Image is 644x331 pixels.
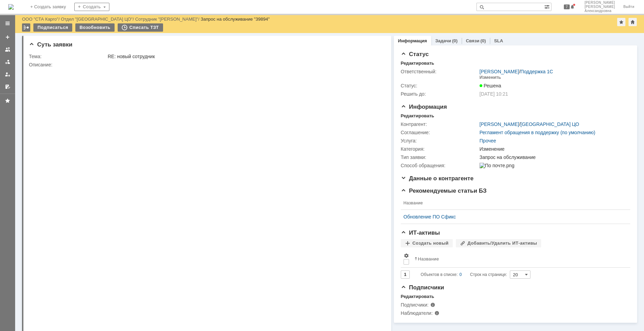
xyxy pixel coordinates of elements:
[401,91,478,97] div: Решить до:
[617,18,625,26] div: Добавить в избранное
[480,121,519,127] a: [PERSON_NAME]
[401,130,478,135] div: Соглашение:
[480,146,627,152] div: Изменение
[404,214,622,220] a: Обновление ПО Сфикс
[401,154,478,160] div: Тип заявки:
[421,272,458,277] span: Объектов в списке:
[564,4,570,9] span: 7
[480,83,501,88] span: Решена
[401,175,474,182] span: Данные о контрагенте
[480,38,486,43] div: (0)
[2,56,13,67] a: Заявки в моей ответственности
[29,41,72,48] span: Суть заявки
[401,104,447,110] span: Информация
[401,284,444,291] span: Подписчики
[401,113,434,119] div: Редактировать
[29,62,382,67] div: Описание:
[480,69,553,74] div: /
[584,5,615,9] span: [PERSON_NAME]
[22,23,30,32] div: Работа с массовостью
[22,17,58,22] a: ООО "СТА Карго"
[460,270,462,279] div: 0
[480,154,627,160] div: Запрос на обслуживание
[135,17,201,22] div: /
[480,75,501,80] div: Изменить
[494,38,503,43] a: SLA
[452,38,458,43] div: (0)
[108,54,380,59] div: RE: новый сотрудник
[544,3,551,10] span: Расширенный поиск
[401,138,478,143] div: Услуга:
[398,38,427,43] a: Информация
[480,91,508,97] span: [DATE] 10:21
[401,61,434,66] div: Редактировать
[135,17,198,22] a: Сотрудник "[PERSON_NAME]"
[8,4,14,10] img: logo
[401,163,478,168] div: Способ обращения:
[629,18,637,26] div: Сделать домашней страницей
[401,69,478,74] div: Ответственный:
[201,17,270,22] div: Запрос на обслуживание "39894"
[584,9,615,13] span: Александровна
[418,256,439,261] div: Название
[584,1,615,5] span: [PERSON_NAME]
[401,121,478,127] div: Контрагент:
[401,302,470,308] div: Подписчики:
[520,121,579,127] a: [GEOGRAPHIC_DATA] ЦО
[61,17,133,22] a: Отдел "[GEOGRAPHIC_DATA] ЦО"
[412,250,625,268] th: Название
[480,163,514,168] img: По почте.png
[520,69,553,74] a: Поддержка 1С
[2,81,13,92] a: Мои согласования
[404,253,409,258] span: Настройки
[480,130,595,135] a: Регламент обращения в поддержку (по умолчанию)
[401,229,440,236] span: ИТ-активы
[8,4,14,10] a: Перейти на домашнюю страницу
[466,38,479,43] a: Связи
[421,270,507,279] i: Строк на странице:
[435,38,451,43] a: Задачи
[22,17,61,22] div: /
[480,138,496,143] a: Прочее
[401,83,478,88] div: Статус:
[401,188,487,194] span: Рекомендуемые статьи БЗ
[401,146,478,152] div: Категория:
[480,69,519,74] a: [PERSON_NAME]
[401,310,470,316] div: Наблюдатели:
[480,121,579,127] div: /
[2,32,13,43] a: Создать заявку
[2,44,13,55] a: Заявки на командах
[61,17,135,22] div: /
[2,69,13,80] a: Мои заявки
[401,294,434,299] div: Редактировать
[74,3,109,11] div: Создать
[401,51,429,57] span: Статус
[29,54,106,59] div: Тема:
[401,196,625,210] th: Название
